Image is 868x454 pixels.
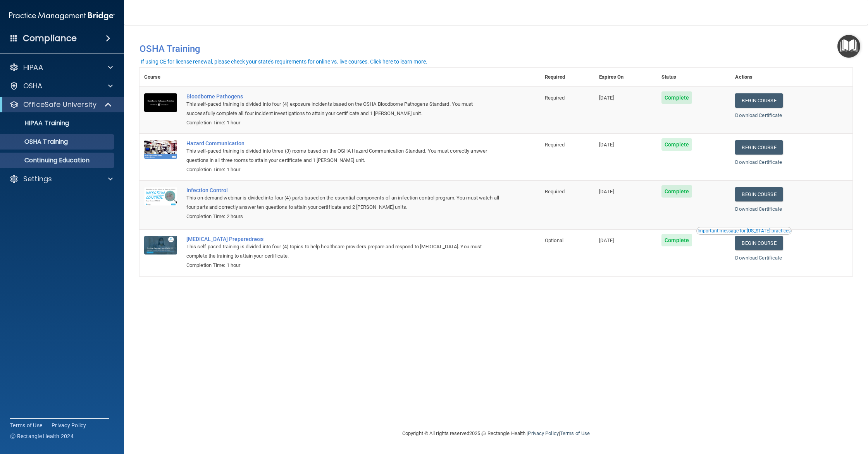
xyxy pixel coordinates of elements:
[545,237,563,243] span: Optional
[735,255,782,261] a: Download Certificate
[141,59,427,64] div: If using CE for license renewal, please check your state's requirements for online vs. live cours...
[5,138,68,146] p: OSHA Training
[9,100,112,109] a: OfficeSafe University
[139,68,182,87] th: Course
[186,187,501,193] a: Infection Control
[186,146,501,165] div: This self-paced training is divided into three (3) rooms based on the OSHA Hazard Communication S...
[599,95,614,101] span: [DATE]
[9,63,113,72] a: HIPAA
[186,261,501,270] div: Completion Time: 1 hour
[10,432,74,440] span: Ⓒ Rectangle Health 2024
[186,118,501,127] div: Completion Time: 1 hour
[545,189,565,194] span: Required
[23,33,77,44] h4: Compliance
[186,140,501,146] a: Hazard Communication
[735,236,782,250] a: Begin Course
[9,81,113,91] a: OSHA
[730,68,852,87] th: Actions
[735,140,782,155] a: Begin Course
[9,174,113,184] a: Settings
[186,100,501,118] div: This self-paced training is divided into four (4) exposure incidents based on the OSHA Bloodborne...
[661,185,692,198] span: Complete
[599,142,614,148] span: [DATE]
[661,138,692,151] span: Complete
[734,399,859,430] iframe: Drift Widget Chat Controller
[5,156,111,164] p: Continuing Education
[594,68,657,87] th: Expires On
[10,421,42,429] a: Terms of Use
[735,159,782,165] a: Download Certificate
[23,81,43,91] p: OSHA
[139,43,852,54] h4: OSHA Training
[599,189,614,194] span: [DATE]
[560,430,590,436] a: Terms of Use
[696,227,792,235] button: Read this if you are a dental practitioner in the state of CA
[186,236,501,242] a: [MEDICAL_DATA] Preparedness
[735,187,782,201] a: Begin Course
[735,206,782,212] a: Download Certificate
[5,119,69,127] p: HIPAA Training
[23,174,52,184] p: Settings
[9,8,115,24] img: PMB logo
[186,212,501,221] div: Completion Time: 2 hours
[186,242,501,261] div: This self-paced training is divided into four (4) topics to help healthcare providers prepare and...
[23,100,96,109] p: OfficeSafe University
[735,112,782,118] a: Download Certificate
[355,421,637,446] div: Copyright © All rights reserved 2025 @ Rectangle Health | |
[528,430,558,436] a: Privacy Policy
[186,165,501,174] div: Completion Time: 1 hour
[837,35,860,58] button: Open Resource Center
[23,63,43,72] p: HIPAA
[661,234,692,246] span: Complete
[545,95,565,101] span: Required
[139,58,429,65] button: If using CE for license renewal, please check your state's requirements for online vs. live cours...
[545,142,565,148] span: Required
[599,237,614,243] span: [DATE]
[186,193,501,212] div: This on-demand webinar is divided into four (4) parts based on the essential components of an inf...
[735,93,782,108] a: Begin Course
[657,68,730,87] th: Status
[52,421,86,429] a: Privacy Policy
[186,93,501,100] a: Bloodborne Pathogens
[540,68,594,87] th: Required
[661,91,692,104] span: Complete
[697,229,790,233] div: Important message for [US_STATE] practices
